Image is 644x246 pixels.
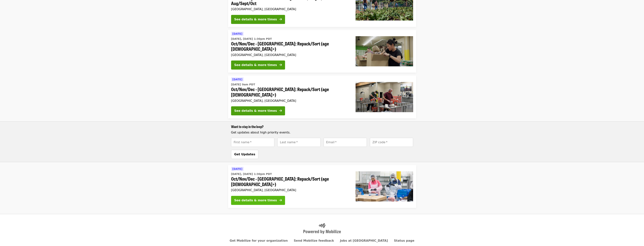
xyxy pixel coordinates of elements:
span: [DATE] [232,167,242,170]
button: Get Updates [231,150,259,159]
span: [DATE] [232,32,242,35]
span: Get Updates [234,153,255,156]
button: See details & more times [231,61,285,70]
span: Oct/Nov/Dec - [GEOGRAPHIC_DATA]: Repack/Sort (age [DEMOGRAPHIC_DATA]+) [231,87,350,97]
a: See details for "Oct/Nov/Dec - Beaverton: Repack/Sort (age 10+)" [228,165,416,208]
img: Oct/Nov/Dec - Portland: Repack/Sort (age 16+) organized by Oregon Food Bank [356,82,413,112]
div: [GEOGRAPHIC_DATA], [GEOGRAPHIC_DATA] [231,7,350,11]
a: Status page [394,239,414,242]
div: [GEOGRAPHIC_DATA], [GEOGRAPHIC_DATA] [231,99,350,103]
i: arrow-right icon [279,198,282,202]
button: See details & more times [231,106,285,115]
input: [object Object] [231,138,274,147]
div: [GEOGRAPHIC_DATA], [GEOGRAPHIC_DATA] [231,188,350,192]
button: See details & more times [231,196,285,205]
span: Oct/Nov/Dec - [GEOGRAPHIC_DATA]: Repack/Sort (age [DEMOGRAPHIC_DATA]+) [231,41,350,52]
time: [DATE] 9am PDT [231,83,255,87]
time: [DATE], [DATE] 1:30pm PDT [231,37,272,41]
span: Want to stay in the loop? [231,124,264,129]
a: Jobs at [GEOGRAPHIC_DATA] [340,239,388,242]
img: Oct/Nov/Dec - Portland: Repack/Sort (age 8+) organized by Oregon Food Bank [356,36,413,66]
div: See details & more times [234,109,277,113]
input: [object Object] [324,138,367,147]
div: See details & more times [234,17,277,22]
button: See details & more times [231,15,285,24]
span: [DATE] [232,78,242,81]
a: Send Mobilize feedback [294,239,334,242]
img: Oct/Nov/Dec - Beaverton: Repack/Sort (age 10+) organized by Oregon Food Bank [356,171,413,202]
span: Get updates about high priority events. [231,131,291,134]
img: Powered by Mobilize [303,223,341,234]
input: [object Object] [370,138,413,147]
span: Oct/Nov/Dec - [GEOGRAPHIC_DATA]: Repack/Sort (age [DEMOGRAPHIC_DATA]+) [231,176,350,187]
i: arrow-right icon [279,109,282,113]
a: See details for "Oct/Nov/Dec - Portland: Repack/Sort (age 8+)" [228,30,416,73]
div: See details & more times [234,63,277,67]
time: [DATE], [DATE] 1:30pm PDT [231,172,272,176]
div: See details & more times [234,198,277,203]
i: arrow-right icon [279,63,282,67]
nav: Primary footer navigation [231,238,413,243]
a: Get Mobilize for your organization [230,239,288,242]
input: [object Object] [277,138,321,147]
div: [GEOGRAPHIC_DATA], [GEOGRAPHIC_DATA] [231,53,350,57]
a: See details for "Oct/Nov/Dec - Portland: Repack/Sort (age 16+)" [228,76,416,118]
i: arrow-right icon [279,18,282,21]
